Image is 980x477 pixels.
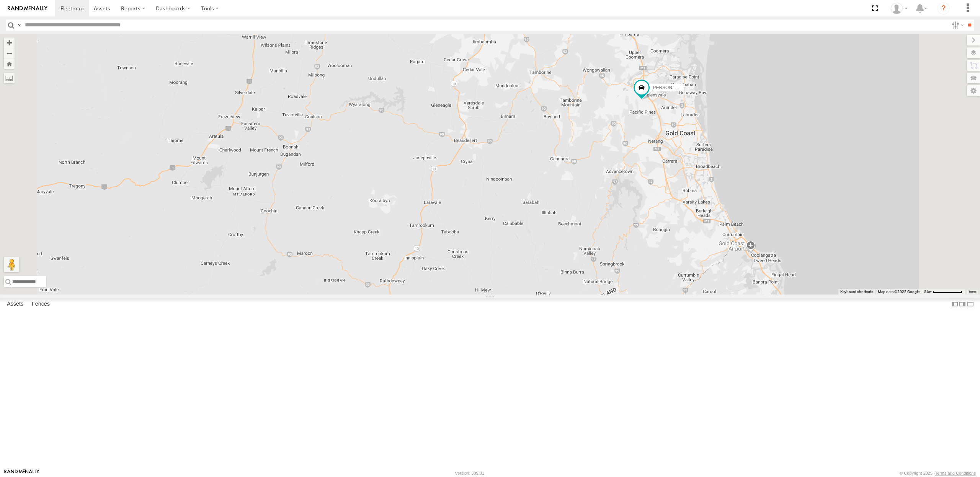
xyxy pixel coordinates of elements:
button: Drag Pegman onto the map to open Street View [4,257,19,272]
label: Fences [28,299,54,309]
button: Map scale: 5 km per 74 pixels [922,289,965,295]
div: Marco DiBenedetto [888,3,910,14]
label: Hide Summary Table [967,298,974,309]
label: Measure [4,73,15,83]
button: Keyboard shortcuts [840,289,873,295]
div: © Copyright 2025 - [900,471,976,475]
a: Visit our Website [4,469,39,477]
i: ? [938,2,950,15]
a: Terms (opens in new tab) [969,290,977,293]
button: Zoom Home [4,59,15,69]
button: Zoom out [4,48,15,59]
label: Search Query [16,20,22,31]
img: rand-logo.svg [8,6,47,11]
label: Dock Summary Table to the Left [951,298,959,309]
label: Assets [3,299,27,309]
label: Dock Summary Table to the Right [959,298,966,309]
span: 5 km [924,290,933,294]
label: Map Settings [967,85,980,96]
button: Zoom in [4,37,15,48]
span: Map data ©2025 Google [878,290,920,294]
a: Terms and Conditions [935,471,976,475]
span: [PERSON_NAME] - 842JY2 [652,85,709,90]
div: Version: 309.01 [455,471,484,475]
label: Search Filter Options [949,20,965,31]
